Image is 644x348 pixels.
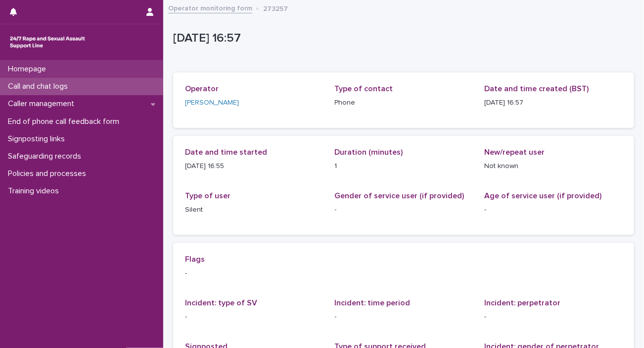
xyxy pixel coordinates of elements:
p: - [185,312,323,322]
p: Caller management [4,99,82,109]
span: Gender of service user (if provided) [335,192,464,200]
p: Homepage [4,64,54,74]
span: Incident: time period [335,299,411,307]
p: - [185,268,622,279]
p: Call and chat logs [4,82,76,91]
p: - [484,205,622,215]
span: Operator [185,85,219,93]
span: Incident: type of SV [185,299,257,307]
p: [DATE] 16:57 [484,98,622,108]
p: [DATE] 16:55 [185,161,323,172]
p: Training videos [4,186,67,196]
p: Policies and processes [4,169,94,178]
span: Duration (minutes) [335,148,403,156]
p: End of phone call feedback form [4,117,127,126]
p: [DATE] 16:57 [173,31,630,46]
a: [PERSON_NAME] [185,98,239,108]
p: Not known [484,161,622,172]
p: Signposting links [4,134,73,144]
span: New/repeat user [484,148,545,156]
span: Age of service user (if provided) [484,192,601,200]
p: 1 [335,161,473,172]
p: - [484,312,622,322]
a: Operator monitoring form [168,2,252,13]
p: Phone [335,98,473,108]
p: Safeguarding records [4,152,89,161]
span: Date and time started [185,148,267,156]
p: - [335,205,473,215]
span: Type of user [185,192,230,200]
p: 273257 [263,2,288,13]
span: Incident: perpetrator [484,299,560,307]
p: - [335,312,473,322]
span: Date and time created (BST) [484,85,589,93]
span: Type of contact [335,85,393,93]
span: Flags [185,255,205,263]
img: rhQMoQhaT3yELyF149Cw [8,32,87,52]
p: Silent [185,205,323,215]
